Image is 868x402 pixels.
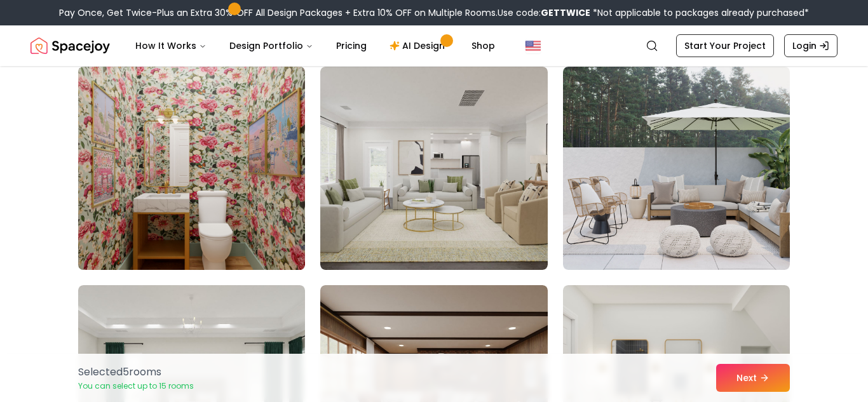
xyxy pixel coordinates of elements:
div: Pay Once, Get Twice-Plus an Extra 30% OFF All Design Packages + Extra 10% OFF on Multiple Rooms. [59,6,809,19]
img: Room room-38 [320,67,547,270]
a: Shop [461,33,505,58]
img: United States [526,38,541,53]
img: Room room-39 [563,67,790,270]
a: Start Your Project [676,34,774,57]
button: Design Portfolio [219,33,323,58]
b: GETTWICE [541,6,590,19]
button: Next [716,364,790,392]
img: Spacejoy Logo [31,33,110,58]
a: Login [784,34,837,57]
span: *Not applicable to packages already purchased* [590,6,809,19]
span: Use code: [498,6,590,19]
p: Selected 5 room s [78,365,194,380]
button: How It Works [125,33,217,58]
a: AI Design [379,33,459,58]
nav: Global [31,25,837,66]
nav: Main [125,33,505,58]
img: Room room-37 [72,62,311,275]
a: Pricing [326,33,377,58]
p: You can select up to 15 rooms [78,381,194,391]
a: Spacejoy [31,33,110,58]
